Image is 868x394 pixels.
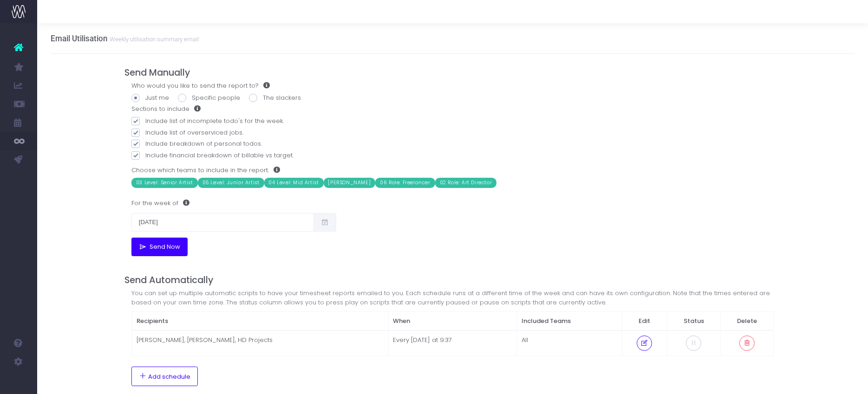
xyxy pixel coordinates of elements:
button: Add schedule [131,367,198,386]
img: images/default_profile_image.png [12,375,26,389]
label: Include list of incomplete todo's for the week. [131,116,774,126]
td: All [517,330,622,355]
label: Sections to include [131,104,201,114]
label: The slackers [249,93,301,103]
h4: Send Manually [124,67,781,78]
label: Include breakdown of personal todos. [131,139,774,149]
button: Send Now [131,238,188,256]
label: Who would you like to send the report to? [131,81,270,90]
span: 03 Level: Senior Artist [131,178,198,188]
h4: Send Automatically [124,275,781,285]
th: Status [667,312,721,331]
span: Send Now [147,243,181,251]
th: Edit [622,312,667,331]
span: Add schedule [148,373,190,381]
label: Include financial breakdown of billable vs target. [131,151,774,160]
div: You can set up multiple automatic scripts to have your timesheet reports emailed to you. Each sch... [131,289,774,307]
th: Recipients [131,312,388,331]
input: Select date [131,213,314,232]
label: Specific people [178,93,240,103]
span: [PERSON_NAME] [324,178,376,188]
span: 05 Level: Junior Artist [198,178,264,188]
label: For the week of [131,194,189,213]
td: [PERSON_NAME], [PERSON_NAME], HD Projects [131,330,388,355]
th: Included Teams [517,312,622,331]
span: 06 Role: Freelancer [375,178,435,188]
th: Delete [721,312,774,331]
label: Include list of overserviced jobs. [131,128,774,137]
td: Every [DATE] at 9:37 [388,330,516,355]
span: 04 Level: Mid Artist [264,178,324,188]
label: Just me [131,93,169,103]
span: 02 Role: Art Director [435,178,497,188]
th: When [388,312,516,331]
label: Choose which teams to include in the report. [131,166,280,175]
small: Weekly utilisation summary email [107,34,199,43]
h3: Email Utilisation [51,34,199,43]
